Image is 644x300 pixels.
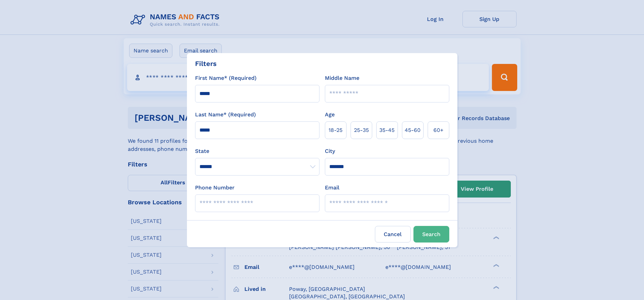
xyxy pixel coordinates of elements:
span: 18‑25 [329,126,342,134]
label: Cancel [375,226,411,243]
button: Search [413,226,449,243]
label: Email [325,184,339,192]
label: Last Name* (Required) [195,111,256,119]
label: State [195,147,319,155]
label: Age [325,111,335,119]
span: 25‑35 [354,126,369,134]
label: City [325,147,335,155]
span: 35‑45 [379,126,395,134]
div: Filters [195,59,217,69]
label: First Name* (Required) [195,74,257,82]
label: Middle Name [325,74,359,82]
span: 45‑60 [405,126,421,134]
label: Phone Number [195,184,235,192]
span: 60+ [433,126,444,134]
